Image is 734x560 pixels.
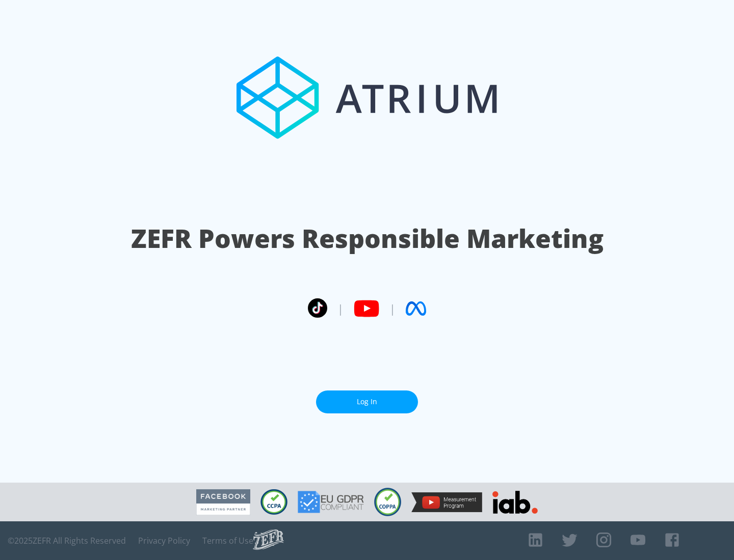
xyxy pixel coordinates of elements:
img: Facebook Marketing Partner [196,489,250,515]
span: | [389,301,396,316]
img: COPPA Compliant [374,488,401,516]
span: | [337,301,344,316]
a: Terms of Use [202,536,253,546]
img: YouTube Measurement Program [411,492,482,512]
img: CCPA Compliant [260,489,287,515]
img: GDPR Compliant [298,491,364,513]
img: IAB [492,491,538,514]
a: Privacy Policy [138,536,190,546]
h1: ZEFR Powers Responsible Marketing [131,221,604,256]
span: © 2025 ZEFR All Rights Reserved [8,536,126,546]
a: Log In [316,390,418,413]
